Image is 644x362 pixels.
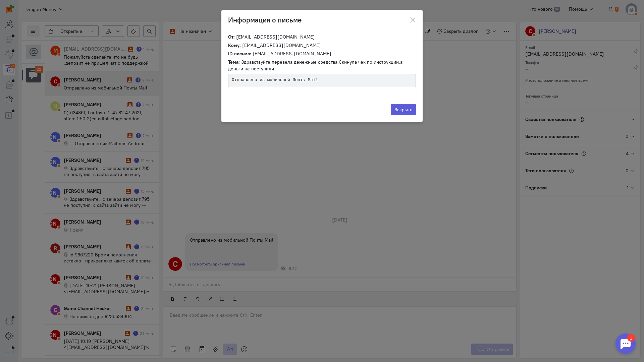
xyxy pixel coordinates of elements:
[15,4,23,11] div: 1
[228,59,240,65] strong: Тема:
[228,15,302,25] h3: Информация о письме
[228,74,416,87] pre: Отправлено из мобильной Почты Mail
[228,59,402,72] span: Здравствуйте,перевела денежные средства,Скинула чек по инструкции,а деньги не поступили
[228,42,241,48] strong: Кому:
[228,51,251,57] strong: ID письма:
[391,104,416,115] button: Закрыть
[242,42,321,48] span: [EMAIL_ADDRESS][DOMAIN_NAME]
[253,51,331,57] span: [EMAIL_ADDRESS][DOMAIN_NAME]
[236,34,315,40] span: [EMAIL_ADDRESS][DOMAIN_NAME]
[228,34,235,40] strong: От:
